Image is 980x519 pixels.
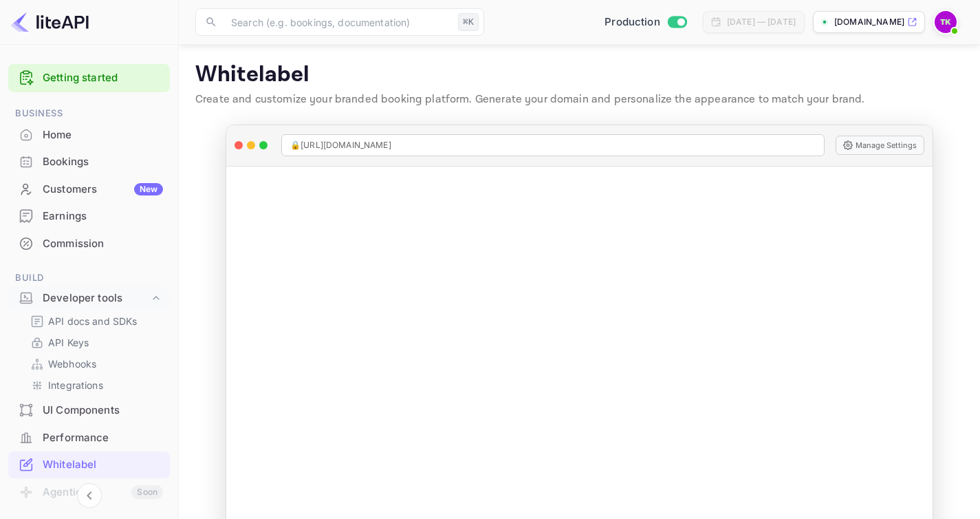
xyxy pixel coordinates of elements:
[43,209,163,224] div: Earnings
[8,203,170,229] a: Earnings
[25,311,164,331] div: API docs and SDKs
[43,127,163,143] div: Home
[8,425,170,452] div: Performance
[8,149,170,176] div: Bookings
[8,425,170,450] a: Performance
[43,182,163,198] div: Customers
[30,378,159,392] a: Integrations
[43,236,163,252] div: Commission
[8,397,170,424] div: UI Components
[43,290,149,306] div: Developer tools
[11,11,89,33] img: LiteAPI logo
[25,332,164,352] div: API Keys
[8,149,170,174] a: Bookings
[134,183,163,195] div: New
[8,64,170,92] div: Getting started
[8,452,170,477] a: Whitelabel
[458,13,479,31] div: ⌘K
[834,16,904,28] p: [DOMAIN_NAME]
[195,61,963,89] p: Whitelabel
[8,271,170,286] span: Build
[727,16,796,28] div: [DATE] — [DATE]
[43,430,163,446] div: Performance
[8,286,170,310] div: Developer tools
[290,139,391,151] span: 🔒 [URL][DOMAIN_NAME]
[8,231,170,256] a: Commission
[30,357,159,371] a: Webhooks
[43,457,163,473] div: Whitelabel
[599,14,692,30] div: Switch to Sandbox mode
[43,154,163,170] div: Bookings
[25,375,164,395] div: Integrations
[8,122,170,147] a: Home
[223,8,453,36] input: Search (e.g. bookings, documentation)
[8,397,170,423] a: UI Components
[8,203,170,230] div: Earnings
[48,378,103,392] p: Integrations
[8,106,170,121] span: Business
[8,176,170,203] div: CustomersNew
[77,483,102,508] button: Collapse navigation
[8,452,170,478] div: Whitelabel
[43,403,163,419] div: UI Components
[8,122,170,149] div: Home
[48,314,138,328] p: API docs and SDKs
[30,314,159,328] a: API docs and SDKs
[25,354,164,374] div: Webhooks
[8,176,170,202] a: CustomersNew
[48,335,89,350] p: API Keys
[30,335,159,350] a: API Keys
[836,136,924,155] button: Manage Settings
[935,11,957,33] img: Thakur Karan
[8,231,170,257] div: Commission
[195,92,963,108] p: Create and customize your branded booking platform. Generate your domain and personalize the appe...
[605,14,660,30] span: Production
[48,357,96,371] p: Webhooks
[43,70,163,86] a: Getting started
